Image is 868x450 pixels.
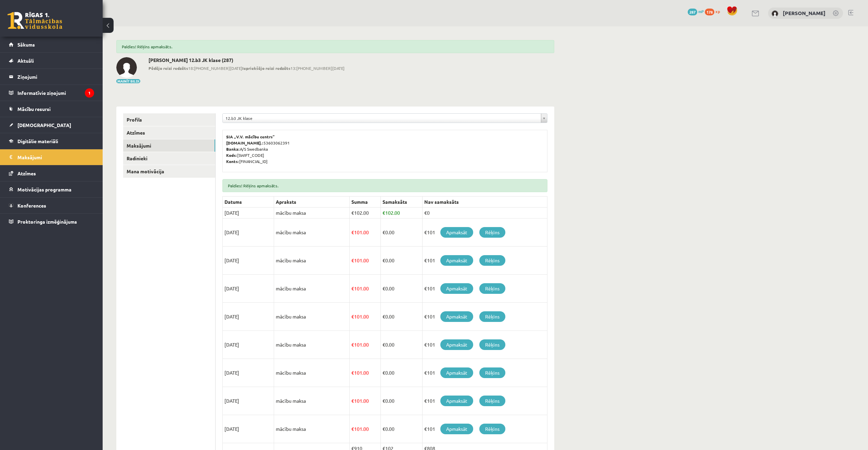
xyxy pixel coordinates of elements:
span: € [383,285,385,291]
a: Rēķins [479,311,505,322]
td: €0 [423,208,547,218]
a: Mana motivācija [123,165,215,178]
a: Apmaksāt [440,283,473,294]
td: 0.00 [380,218,422,247]
td: 102.00 [349,208,380,218]
span: Motivācijas programma [17,186,72,192]
th: Samaksāts [380,197,422,208]
span: Proktoringa izmēģinājums [17,218,77,225]
span: € [351,313,354,320]
span: € [351,370,354,376]
a: Maksājumi [123,139,215,152]
td: 0.00 [380,359,422,387]
span: € [383,229,385,235]
a: Informatīvie ziņojumi1 [9,85,94,101]
td: mācību maksa [274,208,350,218]
td: [DATE] [223,208,274,218]
p: 53603062391 A/S Swedbanka [SWIFT_CODE] [FINANCIAL_ID] [226,134,544,164]
legend: Informatīvie ziņojumi [17,85,94,101]
span: € [383,313,385,320]
b: Pēdējo reizi redzēts [148,65,188,71]
a: 12.b3 JK klase [223,114,547,123]
a: Apmaksāt [440,424,473,434]
td: 0.00 [380,303,422,331]
a: Rēķins [479,339,505,350]
span: [DEMOGRAPHIC_DATA] [17,122,71,128]
span: Sākums [17,41,35,48]
td: [DATE] [223,247,274,275]
td: €101 [423,303,547,331]
a: Apmaksāt [440,255,473,266]
a: Profils [123,113,215,126]
a: Rēķins [479,255,505,266]
b: Konts: [226,159,239,164]
b: Iepriekšējo reizi redzēts [242,65,290,71]
td: mācību maksa [274,359,350,387]
a: Apmaksāt [440,367,473,378]
img: Zlata Stankeviča [772,10,778,17]
th: Datums [223,197,274,208]
a: Apmaksāt [440,311,473,322]
a: Apmaksāt [440,227,473,238]
a: Aktuāli [9,53,94,68]
span: € [383,426,385,432]
td: €101 [423,359,547,387]
td: mācību maksa [274,218,350,247]
td: [DATE] [223,331,274,359]
td: 101.00 [349,359,380,387]
a: 287 mP [688,9,704,14]
b: [DOMAIN_NAME].: [226,140,263,146]
td: 101.00 [349,218,380,247]
a: Rēķins [479,396,505,406]
b: Kods: [226,152,237,158]
a: Atzīmes [9,165,94,181]
span: xp [715,9,720,14]
a: Digitālie materiāli [9,133,94,149]
span: € [351,229,354,235]
div: Paldies! Rēķins apmaksāts. [116,40,554,53]
th: Nav samaksāts [423,197,547,208]
a: Radinieki [123,152,215,165]
img: Zlata Stankeviča [116,57,137,78]
a: Rēķins [479,424,505,434]
th: Summa [349,197,380,208]
i: 1 [85,88,94,98]
td: 101.00 [349,387,380,415]
span: Aktuāli [17,58,34,64]
a: Ziņojumi [9,69,94,85]
td: 0.00 [380,275,422,303]
td: mācību maksa [274,275,350,303]
td: mācību maksa [274,415,350,443]
td: €101 [423,275,547,303]
td: [DATE] [223,415,274,443]
a: Rīgas 1. Tālmācības vidusskola [8,12,62,29]
span: 287 [688,9,697,15]
a: Rēķins [479,283,505,294]
a: Rēķins [479,227,505,238]
a: [PERSON_NAME] [783,10,826,16]
legend: Ziņojumi [17,69,94,85]
a: Atzīmes [123,126,215,139]
a: 178 xp [705,9,723,14]
td: mācību maksa [274,303,350,331]
span: Digitālie materiāli [17,138,58,144]
td: 101.00 [349,331,380,359]
td: 0.00 [380,331,422,359]
span: € [383,210,385,216]
span: mP [698,9,704,14]
td: 0.00 [380,415,422,443]
td: 101.00 [349,275,380,303]
td: 0.00 [380,387,422,415]
td: €101 [423,247,547,275]
a: Maksājumi [9,149,94,165]
span: € [383,257,385,263]
legend: Maksājumi [17,149,94,165]
span: € [383,370,385,376]
span: € [351,398,354,404]
td: [DATE] [223,359,274,387]
div: Paldies! Rēķins apmaksāts. [222,179,547,192]
td: mācību maksa [274,247,350,275]
td: [DATE] [223,387,274,415]
a: Rēķins [479,367,505,378]
a: Apmaksāt [440,339,473,350]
